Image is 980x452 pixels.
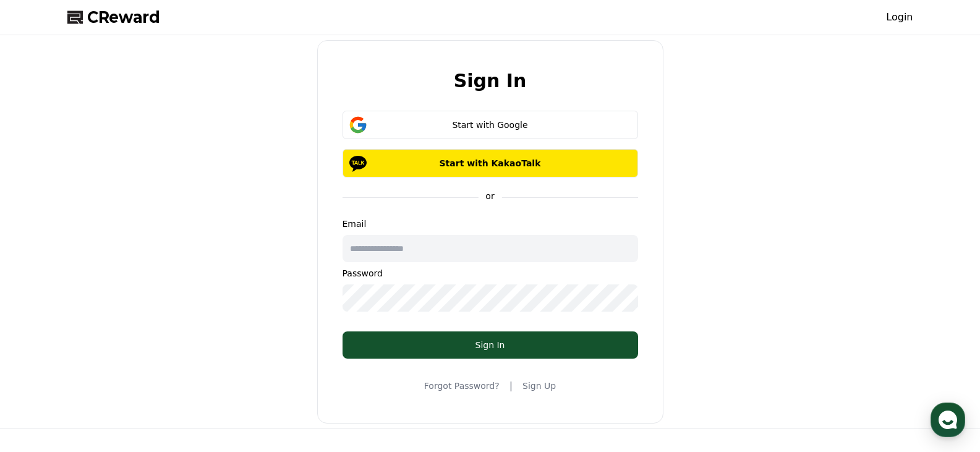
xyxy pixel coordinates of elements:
[424,380,500,392] a: Forgot Password?
[160,349,237,380] a: Settings
[343,149,638,177] button: Start with KakaoTalk
[360,157,620,169] p: Start with KakaoTalk
[87,7,160,27] span: CReward
[32,368,53,378] span: Home
[343,218,638,230] p: Email
[103,369,139,378] span: Messages
[4,349,82,380] a: Home
[82,349,160,380] a: Messages
[183,368,213,378] span: Settings
[343,267,638,279] p: Password
[367,339,613,351] div: Sign In
[522,380,556,392] a: Sign Up
[478,190,501,202] p: or
[509,378,513,393] span: |
[886,10,913,25] a: Login
[343,111,638,139] button: Start with Google
[343,331,638,359] button: Sign In
[360,119,620,131] div: Start with Google
[454,70,527,91] h2: Sign In
[67,7,160,27] a: CReward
